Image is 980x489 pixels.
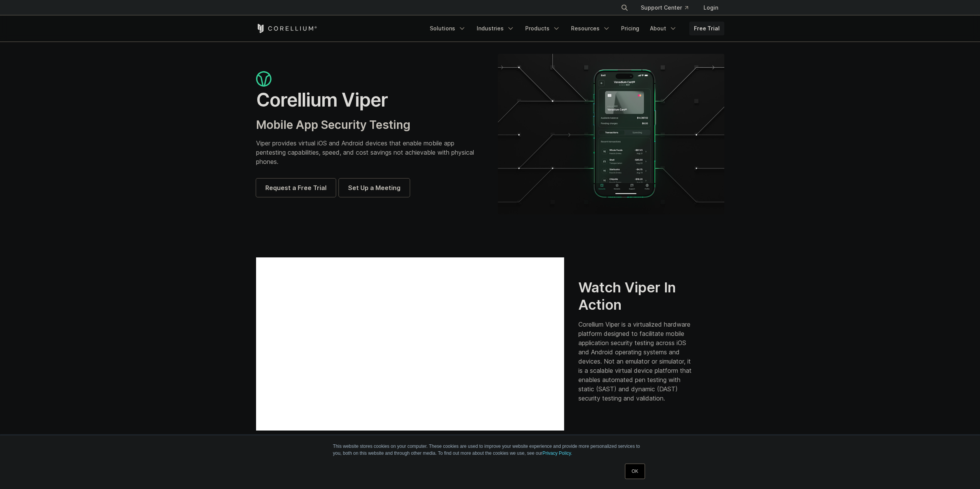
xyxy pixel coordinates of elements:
div: Navigation Menu [611,1,724,15]
p: Viper provides virtual iOS and Android devices that enable mobile app pentesting capabilities, sp... [256,139,482,166]
span: Set Up a Meeting [348,183,400,192]
div: Navigation Menu [425,22,724,35]
a: Pricing [616,22,644,35]
a: Industries [472,22,519,35]
h2: Watch Viper In Action [578,279,695,314]
a: Free Trial [689,22,724,35]
a: About [645,22,682,35]
a: Support Center [635,1,694,15]
button: Search [618,1,632,15]
a: Login [697,1,724,15]
a: Set Up a Meeting [339,179,410,197]
p: Corellium Viper is a virtualized hardware platform designed to facilitate mobile application secu... [578,320,695,403]
span: Request a Free Trial [265,183,327,192]
h1: Corellium Viper [256,88,482,112]
a: Request a Free Trial [256,179,336,197]
a: OK [625,464,645,479]
p: This website stores cookies on your computer. These cookies are used to improve your website expe... [333,443,647,457]
img: viper_icon_large [256,71,271,87]
a: Products [521,22,565,35]
a: Privacy Policy. [543,451,572,456]
a: Solutions [425,22,471,35]
a: Resources [566,22,615,35]
span: Mobile App Security Testing [256,118,410,132]
img: viper_hero [498,54,724,214]
a: Corellium Home [256,24,317,33]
